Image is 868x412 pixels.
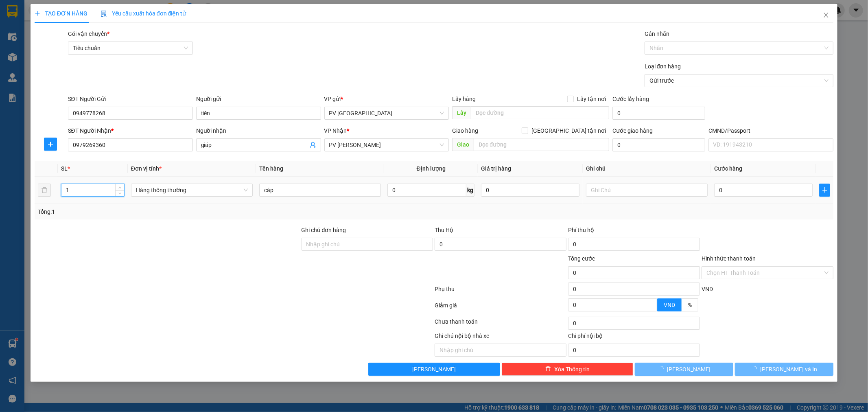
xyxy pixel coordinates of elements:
[35,11,40,16] span: plus
[44,141,57,147] span: plus
[474,138,609,151] input: Dọc đường
[131,165,162,172] span: Đơn vị tính
[324,127,347,134] span: VP Nhận
[434,317,568,331] div: Chưa thanh toán
[28,49,94,55] strong: BIÊN NHẬN GỬI HÀNG HOÁ
[466,184,474,197] span: kg
[502,363,634,376] button: deleteXóa Thông tin
[115,190,124,196] span: Decrease Value
[412,365,456,374] span: [PERSON_NAME]
[735,363,833,376] button: [PERSON_NAME] và In
[435,227,453,233] span: Thu Hộ
[101,10,186,17] span: Yêu cầu xuất hóa đơn điện tử
[820,187,830,193] span: plus
[471,106,609,119] input: Dọc đường
[760,365,817,374] span: [PERSON_NAME] và In
[259,184,381,197] input: VD: Bàn, Ghế
[21,13,66,44] strong: CÔNG TY TNHH [GEOGRAPHIC_DATA] 214 QL13 - P.26 - Q.BÌNH THẠNH - TP HCM 1900888606
[667,365,711,374] span: [PERSON_NAME]
[68,126,193,135] div: SĐT Người Nhận
[583,161,711,177] th: Ghi chú
[62,57,75,68] span: Nơi nhận:
[368,363,500,376] button: [PERSON_NAME]
[68,31,109,37] span: Gói vận chuyển
[612,127,653,134] label: Cước giao hàng
[196,94,321,103] div: Người gửi
[645,31,669,37] label: Gán nhãn
[61,165,68,172] span: SL
[452,106,471,119] span: Lấy
[751,366,760,372] span: loading
[688,302,692,308] span: %
[68,94,193,103] div: SĐT Người Gửi
[38,207,335,216] div: Tổng: 1
[658,366,667,372] span: loading
[586,184,708,197] input: Ghi Chú
[635,363,733,376] button: [PERSON_NAME]
[568,226,700,238] div: Phí thu hộ
[434,301,568,315] div: Giảm giá
[8,57,17,68] span: Nơi gửi:
[302,238,433,251] input: Ghi chú đơn hàng
[329,139,444,151] span: PV Gia Nghĩa
[528,126,609,135] span: [GEOGRAPHIC_DATA] tận nơi
[612,107,705,120] input: Cước lấy hàng
[324,94,449,103] div: VP gửi
[118,185,122,190] span: up
[664,302,675,308] span: VND
[73,42,188,54] span: Tiêu chuẩn
[574,94,609,103] span: Lấy tận nơi
[815,4,837,27] button: Close
[434,285,568,299] div: Phụ thu
[452,96,476,102] span: Lấy hàng
[612,96,649,102] label: Cước lấy hàng
[136,184,248,196] span: Hàng thông thường
[77,37,115,43] span: 11:43:14 [DATE]
[259,165,283,172] span: Tên hàng
[568,255,595,262] span: Tổng cước
[302,227,346,233] label: Ghi chú đơn hàng
[435,344,566,357] input: Nhập ghi chú
[545,366,551,373] span: delete
[702,286,713,292] span: VND
[568,331,700,344] div: Chi phí nội bộ
[649,75,829,87] span: Gửi trước
[702,255,756,262] label: Hình thức thanh toán
[329,107,444,119] span: PV Tân Bình
[118,191,122,196] span: down
[452,138,474,151] span: Giao
[8,18,19,39] img: logo
[82,31,115,37] span: TB09250225
[708,126,833,135] div: CMND/Passport
[35,10,87,17] span: TẠO ĐƠN HÀNG
[38,184,51,197] button: delete
[645,63,681,70] label: Loại đơn hàng
[115,184,124,190] span: Increase Value
[823,12,829,18] span: close
[481,184,579,197] input: 0
[554,365,590,374] span: Xóa Thông tin
[310,142,316,148] span: user-add
[481,165,511,172] span: Giá trị hàng
[714,165,742,172] span: Cước hàng
[44,138,57,151] button: plus
[101,11,107,17] img: icon
[452,127,478,134] span: Giao hàng
[435,331,566,344] div: Ghi chú nội bộ nhà xe
[82,57,102,61] span: PV Đắk Mil
[612,138,705,151] input: Cước giao hàng
[196,126,321,135] div: Người nhận
[417,165,446,172] span: Định lượng
[819,184,830,197] button: plus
